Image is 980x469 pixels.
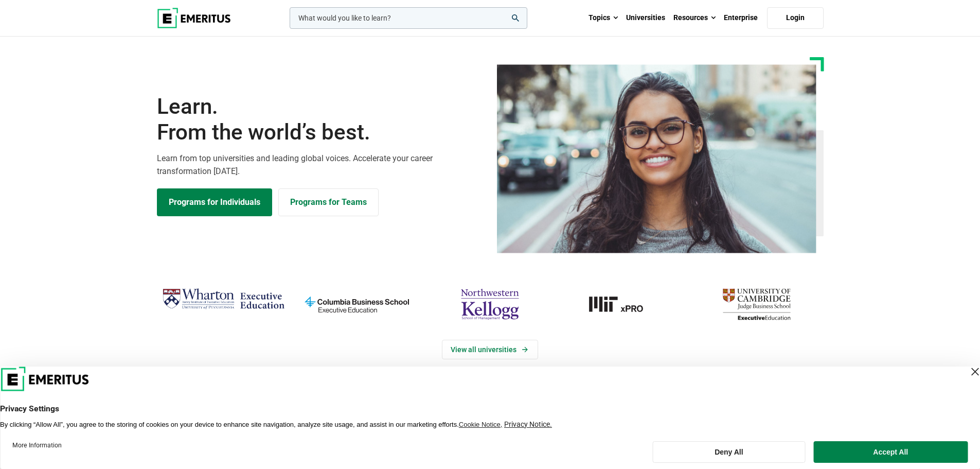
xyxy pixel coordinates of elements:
[157,188,272,216] a: Explore Programs
[562,284,685,324] img: MIT xPRO
[162,284,285,315] img: Wharton Executive Education
[278,188,379,216] a: Explore for Business
[442,340,538,359] a: View Universities
[767,7,824,29] a: Login
[497,64,816,253] img: Learn from the world's best
[695,284,818,324] img: cambridge-judge-business-school
[157,152,484,178] p: Learn from top universities and leading global voices. Accelerate your career transformation [DATE].
[429,284,551,324] img: northwestern-kellogg
[157,94,484,146] h1: Learn.
[295,284,418,324] img: columbia-business-school
[290,7,527,29] input: woocommerce-product-search-field-0
[562,284,685,324] a: MIT-xPRO
[157,119,484,145] span: From the world’s best.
